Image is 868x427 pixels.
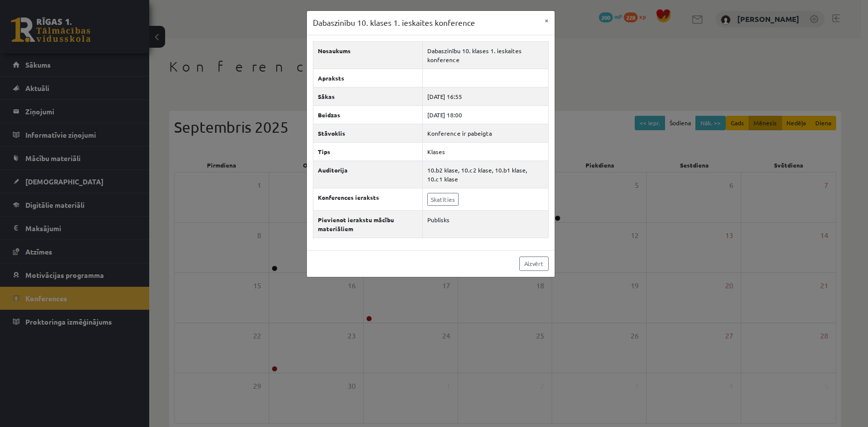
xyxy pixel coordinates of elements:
th: Apraksts [313,69,423,87]
td: Dabaszinību 10. klases 1. ieskaites konference [423,41,548,69]
th: Nosaukums [313,41,423,69]
a: Aizvērt [519,256,549,271]
td: Konference ir pabeigta [423,124,548,142]
th: Tips [313,142,423,161]
td: Publisks [423,210,548,238]
th: Stāvoklis [313,124,423,142]
button: × [539,11,555,30]
th: Konferences ieraksts [313,188,423,210]
td: 10.b2 klase, 10.c2 klase, 10.b1 klase, 10.c1 klase [423,161,548,188]
td: [DATE] 18:00 [423,105,548,124]
th: Beidzas [313,105,423,124]
th: Sākas [313,87,423,105]
a: Skatīties [427,193,459,206]
h3: Dabaszinību 10. klases 1. ieskaites konference [313,17,475,29]
th: Pievienot ierakstu mācību materiāliem [313,210,423,238]
td: [DATE] 16:55 [423,87,548,105]
th: Auditorija [313,161,423,188]
td: Klases [423,142,548,161]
